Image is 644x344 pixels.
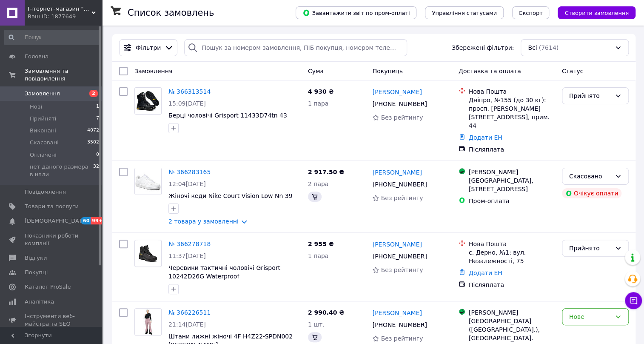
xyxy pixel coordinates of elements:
[25,53,48,60] span: Головна
[469,248,555,265] div: с. Дерно, №1: вул. Незалежності, 75
[81,217,91,224] span: 60
[134,87,162,115] a: Фото товару
[25,283,71,291] span: Каталог ProSale
[469,87,555,96] div: Нова Пошта
[452,43,514,52] span: Збережені фільтри:
[168,100,206,107] span: 15:09[DATE]
[558,6,635,19] button: Створити замовлення
[136,43,161,52] span: Фільтри
[381,267,423,273] span: Без рейтингу
[134,240,162,267] a: Фото товару
[308,100,329,107] span: 1 пара
[381,195,423,201] span: Без рейтингу
[372,321,427,328] span: [PHONE_NUMBER]
[512,6,550,19] button: Експорт
[134,68,172,75] span: Замовлення
[528,43,537,52] span: Всі
[425,6,504,19] button: Управління статусами
[308,241,334,247] span: 2 955 ₴
[168,252,206,259] span: 11:37[DATE]
[308,181,329,187] span: 2 пара
[128,8,214,18] h1: Список замовлень
[564,10,629,16] span: Створити замовлення
[168,321,206,328] span: 21:14[DATE]
[25,90,60,97] span: Замовлення
[372,240,422,249] a: [PERSON_NAME]
[372,88,422,96] a: [PERSON_NAME]
[549,9,635,16] a: Створити замовлення
[469,197,555,205] div: Пром-оплата
[372,253,427,260] span: [PHONE_NUMBER]
[25,232,79,247] span: Показники роботи компанії
[381,335,423,342] span: Без рейтингу
[469,269,502,276] a: Додати ЕН
[562,188,622,198] div: Очікує оплати
[308,68,324,75] span: Cума
[168,112,287,119] a: Берці чоловічі Grisport 11433D74tn 43
[372,100,427,107] span: [PHONE_NUMBER]
[25,203,79,210] span: Товари та послуги
[135,91,161,111] img: Фото товару
[87,127,99,135] span: 4072
[168,192,292,199] a: Жіночі кеди Nike Court Vision Low Nn 39
[184,39,407,56] input: Пошук за номером замовлення, ПІБ покупця, номером телефону, Email, номером накладної
[96,151,99,159] span: 0
[30,151,57,159] span: Оплачені
[469,308,555,317] div: [PERSON_NAME]
[93,163,99,178] span: 32
[30,139,59,146] span: Скасовані
[25,254,47,262] span: Відгуки
[469,240,555,248] div: Нова Пошта
[168,264,280,280] a: Черевики тактичні чоловічі Grisport 10242D26G Waterproof
[134,308,162,335] a: Фото товару
[25,298,54,306] span: Аналітика
[625,292,642,309] button: Чат з покупцем
[135,168,161,195] img: Фото товару
[469,145,555,154] div: Післяплата
[569,172,611,181] div: Скасовано
[469,281,555,289] div: Післяплата
[28,5,91,13] span: Інтернет-магазин "Sport-Tops"
[87,139,99,146] span: 3502
[372,181,427,188] span: [PHONE_NUMBER]
[296,6,416,19] button: Завантажити звіт по пром-оплаті
[96,103,99,111] span: 1
[4,30,100,45] input: Пошук
[308,88,334,95] span: 4 930 ₴
[569,244,611,253] div: Прийнято
[30,103,42,111] span: Нові
[30,127,56,135] span: Виконані
[302,9,410,17] span: Завантажити звіт по пром-оплаті
[372,309,422,317] a: [PERSON_NAME]
[168,241,211,247] a: № 366278718
[381,114,423,121] span: Без рейтингу
[562,68,584,75] span: Статус
[168,88,211,95] a: № 366313514
[25,217,88,225] span: [DEMOGRAPHIC_DATA]
[139,309,157,335] img: Фото товару
[89,90,98,97] span: 2
[372,68,402,75] span: Покупець
[432,10,497,16] span: Управління статусами
[28,13,102,20] div: Ваш ID: 1877649
[469,168,555,176] div: [PERSON_NAME]
[308,321,325,328] span: 1 шт.
[469,96,555,130] div: Дніпро, №155 (до 30 кг): просп. [PERSON_NAME][STREET_ADDRESS], прим. 44
[569,312,611,321] div: Нове
[168,169,211,175] a: № 366283165
[308,309,345,316] span: 2 990.40 ₴
[138,240,158,267] img: Фото товару
[96,115,99,123] span: 7
[30,115,56,123] span: Прийняті
[168,309,211,316] a: № 366226511
[25,312,79,328] span: Інструменти веб-майстра та SEO
[539,44,559,51] span: (7614)
[308,169,345,175] span: 2 917.50 ₴
[569,91,611,100] div: Прийнято
[459,68,521,75] span: Доставка та оплата
[372,168,422,177] a: [PERSON_NAME]
[25,269,48,276] span: Покупці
